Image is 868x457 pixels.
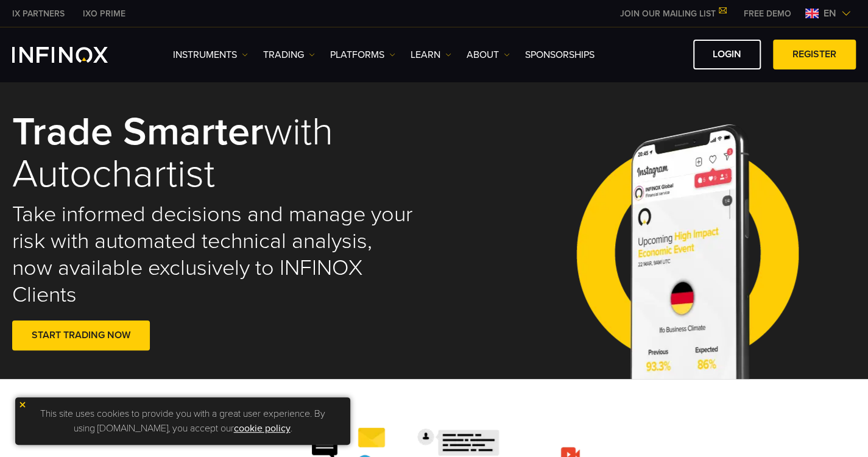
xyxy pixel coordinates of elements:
a: INFINOX Logo [12,47,136,63]
a: PLATFORMS [330,48,395,62]
a: JOIN OUR MAILING LIST [611,9,735,19]
a: INFINOX MENU [735,7,800,20]
a: REGISTER [773,40,856,69]
img: yellow close icon [18,400,27,409]
a: Instruments [173,48,248,62]
span: en [819,6,841,21]
a: SPONSORSHIPS [525,48,595,62]
a: cookie policy [234,422,291,434]
a: START TRADING NOW [12,321,150,350]
p: This site uses cookies to provide you with a great user experience. By using [DOMAIN_NAME], you a... [21,403,344,439]
a: INFINOX [74,7,135,20]
a: ABOUT [467,48,510,62]
a: LOGIN [693,40,761,69]
a: Learn [411,48,451,62]
h1: with Autochartist [12,112,417,195]
strong: Trade Smarter [12,108,264,156]
a: INFINOX [3,7,74,20]
a: TRADING [263,48,315,62]
h2: Take informed decisions and manage your risk with automated technical analysis, now available exc... [12,201,417,308]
